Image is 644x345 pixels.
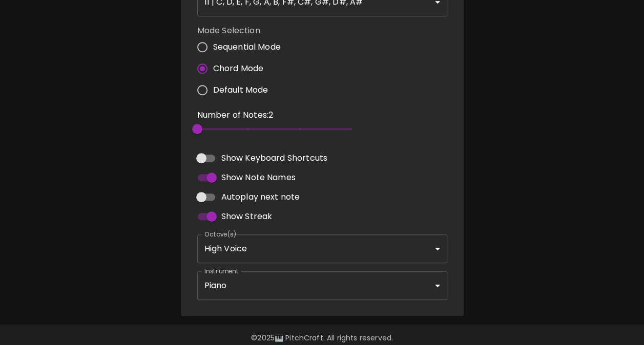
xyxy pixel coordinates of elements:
p: © 2025 🎹 PitchCraft. All rights reserved. [27,333,617,343]
span: Show Keyboard Shortcuts [221,152,327,164]
span: Sequential Mode [213,41,281,53]
span: Autoplay next note [221,191,300,203]
div: High Voice [197,234,447,263]
label: Octave(s) [204,230,237,239]
span: Show Streak [221,210,273,223]
label: Instrument [204,267,239,275]
span: Chord Mode [213,62,264,75]
p: Number of Notes: 2 [197,109,351,121]
label: Mode Selection [197,25,289,36]
div: Piano [197,271,447,300]
span: Show Note Names [221,171,296,184]
span: Default Mode [213,84,268,96]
